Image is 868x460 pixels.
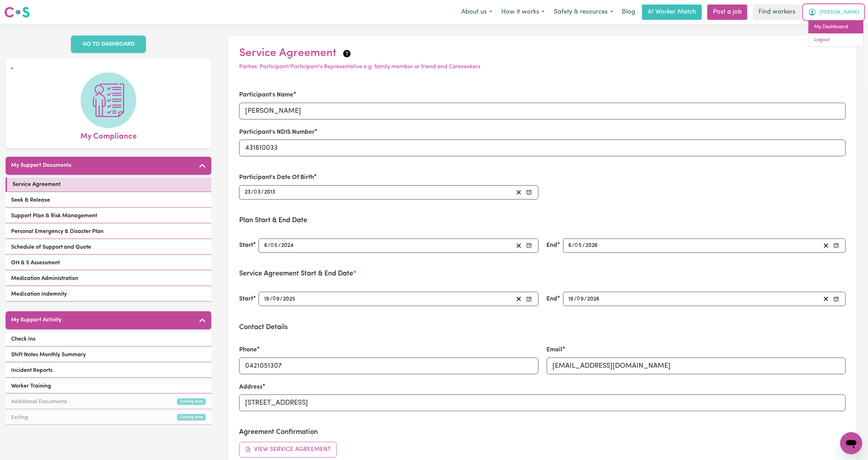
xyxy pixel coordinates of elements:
[239,216,846,225] h3: Plan Start & End Date
[583,242,585,249] span: /
[547,345,563,354] label: Email
[11,212,97,220] span: Support Plan & Risk Management
[273,294,280,304] input: --
[6,240,211,255] a: Schedule of Support and Quote
[239,47,846,60] h2: Service Agreement
[271,241,278,250] input: --
[6,332,211,346] a: Check Ins
[707,5,747,20] a: Post a job
[11,274,78,283] span: Medication Administration
[239,383,262,392] label: Address
[11,366,52,375] span: Incident Reports
[281,241,294,250] input: ----
[577,296,581,302] span: 0
[264,294,270,304] input: --
[572,242,575,249] span: /
[80,128,137,143] span: My Compliance
[11,351,86,359] span: Shift Notes Monthly Summary
[6,411,211,425] a: ExitingComing Soon
[809,33,863,47] a: Logout
[6,178,211,192] a: Service Agreement
[497,5,549,20] button: How it works
[264,241,268,250] input: --
[6,379,211,393] a: Worker Training
[804,5,864,20] button: My Account
[11,259,60,267] span: OH & S Assessment
[584,296,587,302] span: /
[6,311,211,329] button: My Support Activity
[177,398,206,405] small: Coming Soon
[244,188,251,197] input: --
[283,294,296,304] input: ----
[577,294,584,304] input: --
[568,241,572,250] input: --
[6,364,211,378] a: Incident Reports
[11,413,28,422] span: Exiting
[6,157,211,175] button: My Support Documents
[11,72,206,143] a: My Compliance
[753,5,801,20] a: Find workers
[6,287,211,302] a: Medication Indemnity
[254,188,261,197] input: --
[6,209,211,223] a: Support Plan & Risk Management
[6,193,211,208] a: Seek & Release
[177,414,206,421] small: Coming Soon
[6,272,211,286] a: Medication Administration
[239,295,253,304] label: Start
[11,382,51,390] span: Worker Training
[11,290,67,298] span: Medication Indemnity
[618,5,639,20] a: Blog
[11,196,50,204] span: Seek & Release
[11,317,62,323] h5: My Support Activity
[568,294,574,304] input: --
[278,242,281,249] span: /
[457,5,497,20] button: About us
[6,225,211,239] a: Personal Emergency & Disaster Plan
[587,294,600,304] input: ----
[251,189,254,195] span: /
[4,6,30,18] img: Careseekers logo
[270,296,273,302] span: /
[547,295,558,304] label: End
[6,348,211,362] a: Shift Notes Monthly Summary
[549,5,618,20] button: Safety & resources
[268,242,270,249] span: /
[11,243,91,251] span: Schedule of Support and Quote
[239,173,314,182] label: Participant's Date Of Birth
[261,189,264,195] span: /
[13,180,60,189] span: Service Agreement
[270,243,274,248] span: 0
[280,296,283,302] span: /
[585,241,599,250] input: ----
[239,345,257,354] label: Phone
[574,296,577,302] span: /
[11,162,71,169] h5: My Support Documents
[575,243,578,248] span: 0
[547,241,558,250] label: End
[239,128,315,137] label: Participant's NDIS Number
[239,442,337,457] button: View Service Agreement
[273,296,276,302] span: 0
[71,36,146,53] a: GO TO DASHBOARD
[239,63,846,71] p: Parties: Participant/Participant's Representative e.g. family member or friend and Careseekers
[239,91,293,100] label: Participant's Name
[11,335,35,343] span: Check Ins
[4,4,30,20] a: Careseekers logo
[11,398,67,406] span: Additional Documents
[642,5,702,20] a: AI Worker Match
[11,227,104,236] span: Personal Emergency & Disaster Plan
[239,241,253,250] label: Start
[809,21,863,34] a: My Dashboard
[254,189,257,195] span: 0
[819,9,859,16] span: [PERSON_NAME]
[6,256,211,270] a: OH & S Assessment
[575,241,583,250] input: --
[6,395,211,409] a: Additional DocumentsComing Soon
[239,323,846,332] h3: Contact Details
[840,432,862,454] iframe: Button to launch messaging window, conversation in progress
[239,428,846,436] h3: Agreement Confirmation
[239,270,846,278] h3: Service Agreement Start & End Date
[264,188,276,197] input: ----
[808,20,864,47] div: My Account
